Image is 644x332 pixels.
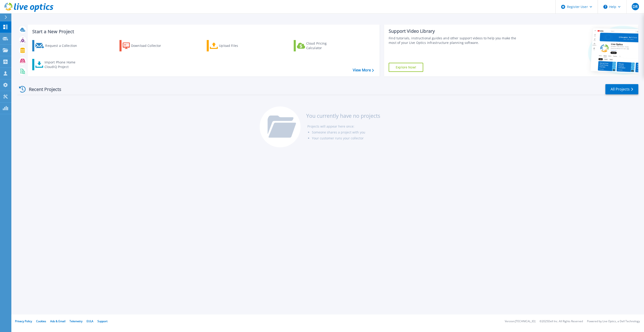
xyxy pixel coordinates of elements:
[306,113,380,118] h3: You currently have no projects
[32,40,83,51] a: Request a Collection
[219,41,255,50] div: Upload Files
[131,41,167,50] div: Download Collector
[312,129,380,135] li: Someone shares a project with you
[97,319,107,323] a: Support
[119,40,170,51] a: Download Collector
[312,135,380,141] li: Your customer runs your collector
[45,41,82,50] div: Request a Collection
[389,36,521,45] div: Find tutorials, instructional guides and other support videos to help you make the most of your L...
[389,28,521,34] div: Support Video Library
[50,319,65,323] a: Ads & Email
[540,320,583,323] li: © 2025 Dell Inc. All Rights Reserved
[587,320,640,323] li: Powered by Live Optics, a Dell Technology
[353,68,374,72] a: View More
[45,60,80,69] div: Import Phone Home CloudIQ Project
[36,319,46,323] a: Cookies
[70,319,82,323] a: Telemetry
[207,40,257,51] a: Upload Files
[389,63,423,72] a: Explore Now!
[505,320,535,323] li: Version: [TECHNICAL_ID]
[633,5,638,8] span: DR
[17,84,67,95] div: Recent Projects
[307,123,380,129] li: Projects will appear here once:
[294,40,344,51] a: Cloud Pricing Calculator
[306,41,343,50] div: Cloud Pricing Calculator
[87,319,93,323] a: EULA
[605,84,638,94] a: All Projects
[32,29,374,34] h3: Start a New Project
[15,319,32,323] a: Privacy Policy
